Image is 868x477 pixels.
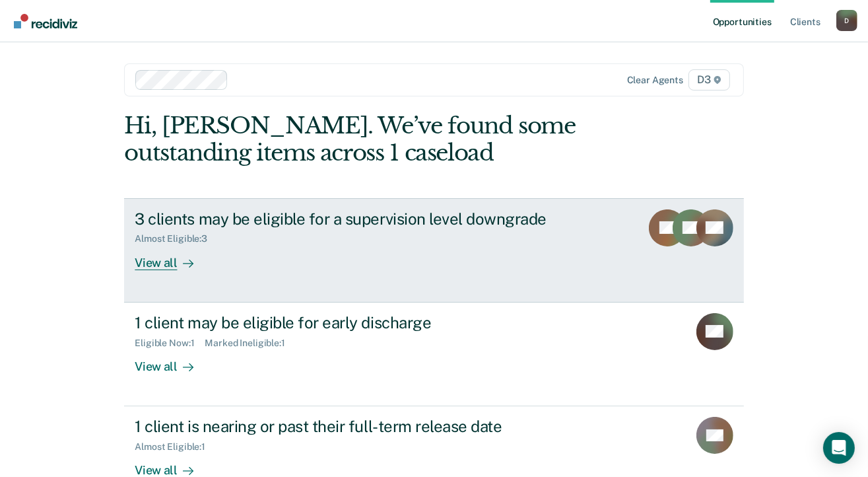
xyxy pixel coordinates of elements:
[135,348,209,374] div: View all
[135,233,218,244] div: Almost Eligible : 3
[124,112,620,166] div: Hi, [PERSON_NAME]. We’ve found some outstanding items across 1 caseload
[627,75,683,86] div: Clear agents
[135,313,598,332] div: 1 client may be eligible for early discharge
[836,10,857,31] button: Profile dropdown button
[124,198,743,303] a: 3 clients may be eligible for a supervision level downgradeAlmost Eligible:3View all
[688,69,730,91] span: D3
[14,14,77,28] img: Recidiviz
[823,432,855,464] div: Open Intercom Messenger
[135,244,209,270] div: View all
[135,209,598,229] div: 3 clients may be eligible for a supervision level downgrade
[836,10,857,31] div: D
[205,338,295,349] div: Marked Ineligible : 1
[124,303,743,406] a: 1 client may be eligible for early dischargeEligible Now:1Marked Ineligible:1View all
[135,417,598,436] div: 1 client is nearing or past their full-term release date
[135,441,216,453] div: Almost Eligible : 1
[135,338,205,349] div: Eligible Now : 1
